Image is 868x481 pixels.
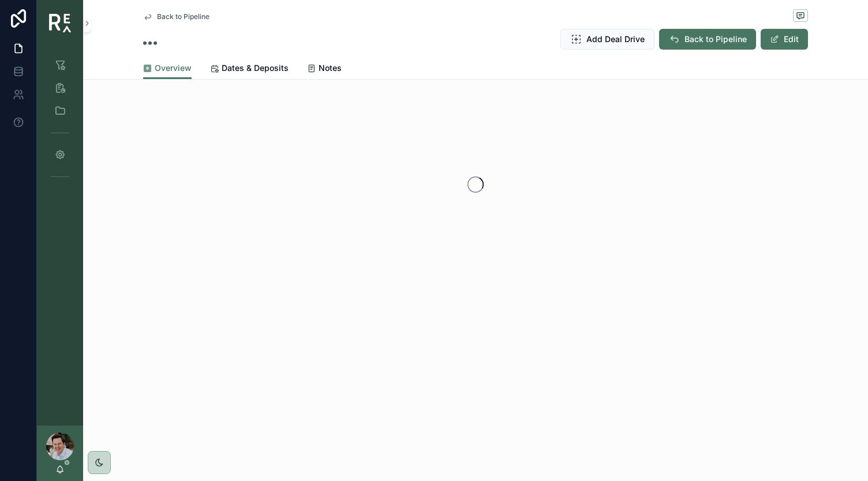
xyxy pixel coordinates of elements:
a: Overview [143,58,192,80]
a: Back to Pipeline [143,12,209,21]
span: Overview [155,62,192,74]
button: Add Deal Drive [560,29,654,50]
a: Dates & Deposits [210,58,289,81]
span: Add Deal Drive [586,33,645,45]
div: scrollable content [37,46,83,201]
span: Back to Pipeline [684,33,747,45]
button: Back to Pipeline [659,29,756,50]
span: Notes [319,62,342,74]
img: App logo [49,14,72,32]
button: Edit [761,29,808,50]
a: Notes [307,58,342,81]
span: Dates & Deposits [222,62,289,74]
span: Back to Pipeline [157,12,209,21]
